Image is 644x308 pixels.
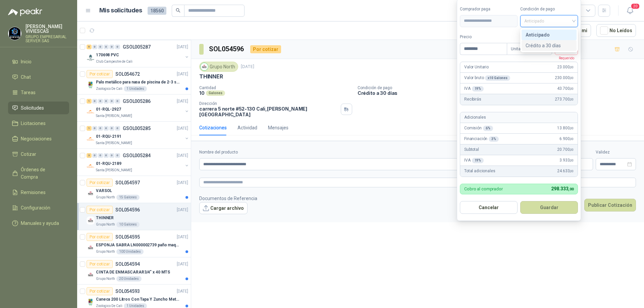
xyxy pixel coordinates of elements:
[96,140,132,146] p: Santa [PERSON_NAME]
[526,42,573,49] div: Crédito a 30 días
[96,113,132,119] p: Santa [PERSON_NAME]
[472,86,484,91] div: 19 %
[99,6,142,15] h1: Mis solicitudes
[199,101,338,106] p: Dirección
[557,85,574,92] span: 43.700
[123,126,151,131] p: GSOL005285
[87,233,113,241] div: Por cotizar
[522,40,577,51] div: Crédito a 30 días
[104,99,109,104] div: 0
[177,207,188,213] p: [DATE]
[557,125,574,131] span: 13.800
[87,179,113,187] div: Por cotizar
[87,135,95,143] img: Company Logo
[96,106,121,113] p: 01-RQL-2927
[524,16,574,26] span: Anticipado
[116,249,144,254] div: 100 Unidades
[568,187,574,191] span: ,00
[177,261,188,267] p: [DATE]
[464,85,484,92] p: IVA
[199,202,248,214] button: Cargar archivo
[115,126,120,131] div: 0
[177,288,188,295] p: [DATE]
[21,89,36,96] span: Tareas
[87,287,113,295] div: Por cotizar
[570,98,574,101] span: ,00
[624,5,636,17] button: 20
[199,124,227,131] div: Cotizaciones
[559,136,574,142] span: 6.900
[87,97,190,119] a: 1 0 0 0 0 0 GSOL005286[DATE] Company Logo01-RQL-2927Santa [PERSON_NAME]
[115,262,140,266] p: SOL054594
[464,114,486,121] p: Adicionales
[358,85,641,90] p: Condición de pago
[96,242,179,248] p: ESPONJA SABRA LN000002739 paño maquina 3m 14cm x10 m
[87,81,95,89] img: Company Logo
[485,75,510,81] div: x 10 Galones
[96,168,132,173] p: Santa [PERSON_NAME]
[464,157,484,164] p: IVA
[464,168,495,174] p: Total adicionales
[176,8,180,13] span: search
[115,289,140,294] p: SOL054593
[109,99,114,104] div: 0
[77,230,191,257] a: Por cotizarSOL054595[DATE] Company LogoESPONJA SABRA LN000002739 paño maquina 3m 14cm x10 mGrupo ...
[87,298,95,306] img: Company Logo
[109,153,114,158] div: 0
[92,153,97,158] div: 0
[483,126,493,131] div: 6 %
[87,45,92,49] div: 5
[358,90,641,96] p: Crédito a 30 días
[87,260,113,268] div: Por cotizar
[464,187,503,191] p: Cobro al comprador
[557,64,574,70] span: 23.000
[77,67,191,95] a: Por cotizarSOL054672[DATE] Company LogoPalo metálico para nasa de piscina de 2-3 sol.1115Zoologic...
[8,8,42,16] img: Logo peakr
[209,44,245,54] h3: SOL054596
[96,249,115,254] p: Grupo North
[177,125,188,132] p: [DATE]
[98,99,103,104] div: 0
[570,87,574,90] span: ,00
[555,55,574,61] p: Requerido
[98,45,103,49] div: 0
[8,132,69,145] a: Negociaciones
[241,64,254,70] p: [DATE]
[124,86,147,91] div: 1 Unidades
[109,126,114,131] div: 0
[8,117,69,130] a: Licitaciones
[104,153,109,158] div: 0
[96,296,179,303] p: Caneca 200 Litros Con Tapa Y Zuncho Metalico
[87,126,92,131] div: 1
[87,70,113,78] div: Por cotizar
[8,148,69,161] a: Cotizar
[237,124,257,131] div: Actividad
[96,52,119,58] p: 170698 PVC
[206,90,225,96] div: Galones
[472,158,484,163] div: 19 %
[199,195,257,202] p: Documentos de Referencia
[123,153,151,158] p: GSOL005284
[464,64,489,70] p: Valor Unitario
[21,120,46,127] span: Licitaciones
[555,96,574,103] span: 273.700
[116,222,140,227] div: 10 Galones
[199,149,499,156] label: Nombre del producto
[551,186,574,191] span: 298.333
[21,73,31,81] span: Chat
[87,189,95,197] img: Company Logo
[8,86,69,99] a: Tareas
[177,44,188,50] p: [DATE]
[177,180,188,186] p: [DATE]
[116,276,142,282] div: 20 Unidades
[77,203,191,230] a: Por cotizarSOL054596[DATE] Company LogoTHINNERGrupo North10 Galones
[250,45,281,53] div: Por cotizar
[115,72,140,76] p: SOL054672
[96,59,132,64] p: Club Campestre de Cali
[8,163,69,183] a: Órdenes de Compra
[87,153,92,158] div: 3
[555,75,574,81] span: 230.000
[526,31,573,39] div: Anticipado
[199,62,238,72] div: Grupo North
[8,102,69,114] a: Solicitudes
